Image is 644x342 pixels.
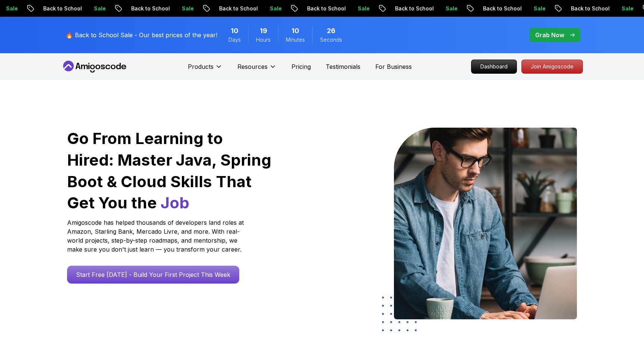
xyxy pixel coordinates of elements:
p: Back to School [11,5,61,12]
a: Testimonials [326,62,360,71]
p: Amigoscode has helped thousands of developers land roles at Amazon, Starling Bank, Mercado Livre,... [67,218,246,254]
p: Back to School [275,5,325,12]
h1: Go From Learning to Hired: Master Java, Spring Boot & Cloud Skills That Get You the [67,128,272,214]
p: Join Amigoscode [522,60,583,73]
a: For Business [375,62,412,71]
p: Sale [413,5,437,12]
p: Resources [237,62,268,71]
p: Sale [589,5,613,12]
p: Dashboard [471,60,517,73]
p: Sale [149,5,173,12]
span: 19 Hours [260,26,267,36]
img: hero [394,128,577,319]
p: 🔥 Back to School Sale - Our best prices of the year! [66,31,217,39]
p: Back to School [187,5,237,12]
p: Back to School [99,5,149,12]
p: Back to School [363,5,413,12]
p: Sale [61,5,85,12]
p: Sale [501,5,525,12]
a: Pricing [291,62,311,71]
span: 10 Days [231,26,239,36]
p: Back to School [451,5,501,12]
p: Back to School [539,5,589,12]
p: Products [188,62,214,71]
a: Start Free [DATE] - Build Your First Project This Week [67,266,239,284]
span: Seconds [320,36,342,44]
button: Products [188,62,222,77]
span: 26 Seconds [327,26,335,36]
span: Days [228,36,241,44]
a: Dashboard [471,60,517,74]
span: Job [161,193,189,212]
span: Minutes [286,36,305,44]
span: Hours [256,36,271,44]
a: Join Amigoscode [521,60,583,74]
p: Sale [325,5,349,12]
p: Grab Now [535,31,564,39]
button: Resources [237,62,277,77]
span: 10 Minutes [291,26,299,36]
p: Sale [237,5,261,12]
